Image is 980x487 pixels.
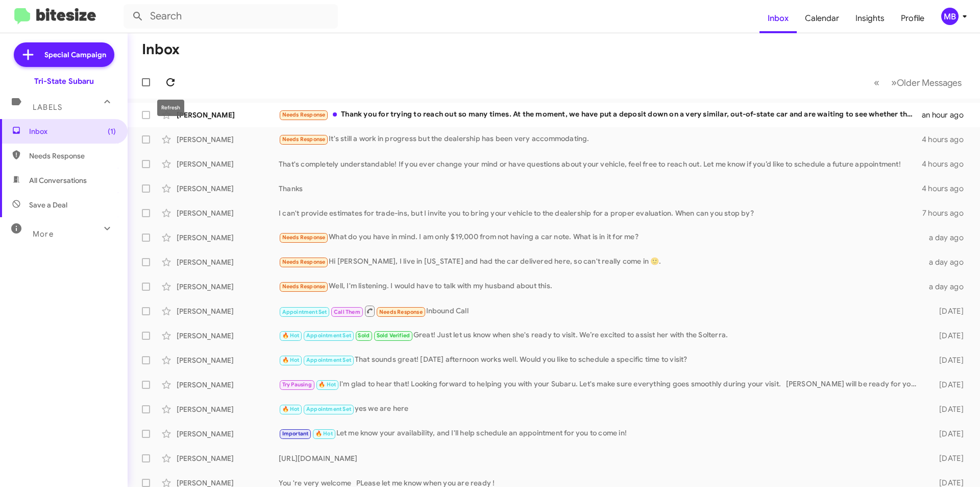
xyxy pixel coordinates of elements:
div: [URL][DOMAIN_NAME] [279,453,923,463]
div: yes we are here [279,403,923,415]
div: What do you have in mind. I am only $19,000 from not having a car note. What is in it for me? [279,231,923,243]
span: (1) [108,126,116,136]
span: 🔥 Hot [282,357,300,363]
span: Needs Response [282,136,326,143]
div: I can't provide estimates for trade-ins, but I invite you to bring your vehicle to the dealership... [279,208,922,218]
div: Well, I'm listening. I would have to talk with my husband about this. [279,281,923,292]
div: [PERSON_NAME] [177,380,279,390]
div: Inbound Call [279,305,923,317]
div: [PERSON_NAME] [177,404,279,414]
div: [PERSON_NAME] [177,331,279,341]
div: a day ago [923,282,972,292]
h1: Inbox [142,41,180,58]
div: [DATE] [923,380,972,390]
div: [DATE] [923,306,972,316]
span: Sold Verified [377,332,410,339]
div: 4 hours ago [922,134,972,145]
span: Appointment Set [306,332,351,339]
div: [DATE] [923,355,972,365]
div: Tri-State Subaru [34,76,94,86]
span: Call Them [334,309,360,315]
div: [DATE] [923,331,972,341]
div: [PERSON_NAME] [177,134,279,145]
span: 🔥 Hot [315,430,333,437]
div: Thank you for trying to reach out so many times. At the moment, we have put a deposit down on a v... [279,109,922,121]
span: Needs Response [379,309,423,315]
div: Let me know your availability, and I'll help schedule an appointment for you to come in! [279,428,923,439]
div: [PERSON_NAME] [177,355,279,365]
div: I'm glad to hear that! Looking forward to helping you with your Subaru. Let's make sure everythin... [279,379,923,390]
span: Inbox [29,126,116,136]
div: [PERSON_NAME] [177,282,279,292]
div: That's completely understandable! If you ever change your mind or have questions about your vehic... [279,159,922,169]
div: a day ago [923,233,972,243]
div: [PERSON_NAME] [177,159,279,169]
div: [PERSON_NAME] [177,453,279,463]
span: Appointment Set [306,406,351,412]
span: Older Messages [897,77,962,88]
button: Previous [868,72,886,93]
div: [PERSON_NAME] [177,183,279,194]
div: [PERSON_NAME] [177,233,279,243]
div: an hour ago [922,110,972,120]
button: Next [885,72,968,93]
span: Try Pausing [282,381,312,388]
span: Appointment Set [282,309,327,315]
span: 🔥 Hot [282,406,300,412]
a: Special Campaign [14,42,114,67]
span: Labels [33,103,62,112]
a: Inbox [759,4,797,33]
input: Search [124,4,338,29]
div: [DATE] [923,453,972,463]
div: a day ago [923,257,972,267]
div: That sounds great! [DATE] afternoon works well. Would you like to schedule a specific time to visit? [279,354,923,366]
div: [PERSON_NAME] [177,110,279,120]
span: More [33,229,54,239]
div: [DATE] [923,404,972,414]
div: It's still a work in progress but the dealership has been very accommodating. [279,133,922,145]
span: Sold [358,332,370,339]
div: Hi [PERSON_NAME], I live in [US_STATE] and had the car delivered here, so can't really come in 🙂. [279,256,923,268]
a: Insights [847,4,893,33]
div: 4 hours ago [922,159,972,169]
nav: Page navigation example [868,72,968,93]
span: Needs Response [282,234,326,241]
span: Needs Response [29,151,116,161]
span: Needs Response [282,259,326,265]
span: 🔥 Hot [282,332,300,339]
span: Special Campaign [44,50,106,60]
div: [PERSON_NAME] [177,257,279,267]
span: » [891,76,897,89]
div: [PERSON_NAME] [177,208,279,218]
span: Needs Response [282,283,326,290]
span: Save a Deal [29,200,67,210]
div: Thanks [279,183,922,194]
div: [DATE] [923,429,972,439]
span: « [874,76,879,89]
div: Refresh [157,100,184,116]
div: 4 hours ago [922,183,972,194]
div: 7 hours ago [922,208,972,218]
a: Calendar [797,4,847,33]
div: MB [941,8,959,25]
span: All Conversations [29,175,87,185]
span: Appointment Set [306,357,351,363]
button: MB [933,8,969,25]
div: [PERSON_NAME] [177,429,279,439]
div: Great! Just let us know when she's ready to visit. We’re excited to assist her with the Solterra. [279,330,923,341]
div: [PERSON_NAME] [177,306,279,316]
span: 🔥 Hot [318,381,336,388]
span: Needs Response [282,111,326,118]
span: Important [282,430,309,437]
a: Profile [893,4,933,33]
